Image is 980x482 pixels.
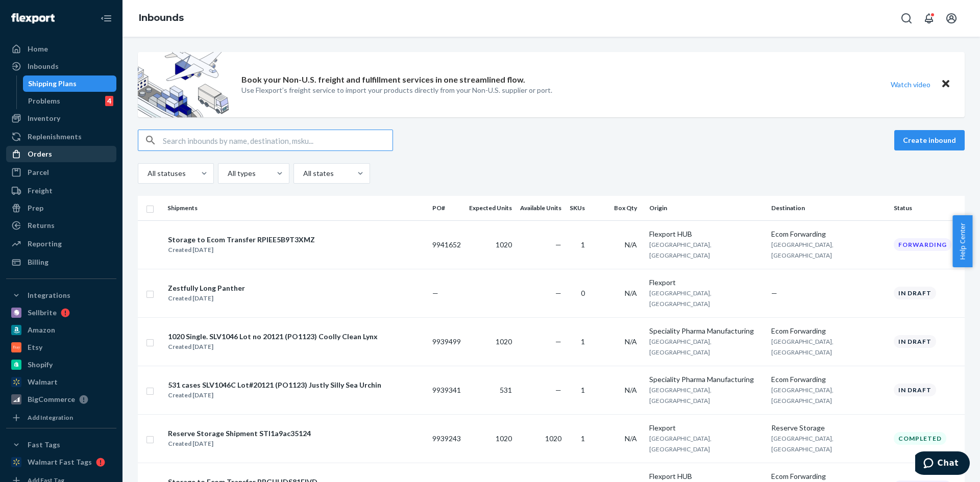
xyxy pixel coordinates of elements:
span: 1020 [496,434,512,443]
td: 9939243 [428,414,465,463]
a: Parcel [6,164,116,181]
span: N/A [625,386,637,394]
div: Created [DATE] [168,245,315,255]
div: Created [DATE] [168,439,311,449]
span: [GEOGRAPHIC_DATA], [GEOGRAPHIC_DATA] [771,386,834,404]
a: Amazon [6,322,116,338]
a: Prep [6,200,116,216]
div: 4 [105,96,113,106]
span: 1020 [496,240,512,249]
a: Sellbrite [6,305,116,321]
span: [GEOGRAPHIC_DATA], [GEOGRAPHIC_DATA] [649,241,712,259]
button: Close Navigation [96,8,116,29]
span: [GEOGRAPHIC_DATA], [GEOGRAPHIC_DATA] [649,338,712,356]
span: 1 [581,240,585,249]
span: — [555,289,561,297]
div: 1020 Single. SLV1046 Lot no 20121 (PO1123) Coolly Clean Lynx [168,332,378,342]
div: Flexport HUB [649,229,764,239]
span: [GEOGRAPHIC_DATA], [GEOGRAPHIC_DATA] [771,241,834,259]
button: Open account menu [941,8,962,29]
a: BigCommerce [6,391,116,408]
p: Book your Non-U.S. freight and fulfillment services in one streamlined flow. [241,74,525,86]
a: Problems4 [23,93,117,109]
div: Speciality Pharma Manufacturing [649,374,764,385]
a: Returns [6,217,116,234]
span: [GEOGRAPHIC_DATA], [GEOGRAPHIC_DATA] [771,338,834,356]
button: Close [939,77,952,92]
input: All statuses [146,168,148,179]
div: Parcel [28,167,49,177]
div: Ecom Forwarding [771,471,886,481]
div: Forwarding [894,238,951,251]
button: Create inbound [894,130,965,150]
div: Ecom Forwarding [771,229,886,239]
img: Flexport logo [11,13,55,23]
span: 1020 [496,337,512,346]
div: Amazon [28,325,55,335]
div: In draft [894,335,936,348]
span: N/A [625,434,637,443]
div: In draft [894,287,936,299]
a: Add Integration [6,412,116,424]
ol: breadcrumbs [131,4,192,33]
div: Orders [28,149,52,159]
span: 1 [581,337,585,346]
span: [GEOGRAPHIC_DATA], [GEOGRAPHIC_DATA] [649,289,712,308]
div: BigCommerce [28,394,75,404]
div: Returns [28,220,55,231]
th: Available Units [516,196,566,220]
th: Shipments [163,196,428,220]
div: Walmart Fast Tags [28,457,92,467]
button: Open Search Box [896,8,917,29]
div: Shipping Plans [28,79,77,89]
div: Replenishments [28,132,82,142]
td: 9939341 [428,366,465,414]
a: Reporting [6,236,116,252]
button: Integrations [6,287,116,303]
a: Shipping Plans [23,75,117,92]
input: All types [227,168,228,179]
span: — [555,337,561,346]
a: Inbounds [6,58,116,74]
div: Add Integration [28,413,73,422]
span: 531 [500,386,512,394]
th: Destination [767,196,890,220]
div: Completed [894,432,946,445]
div: In draft [894,384,936,396]
a: Inventory [6,110,116,126]
span: N/A [625,240,637,249]
div: Created [DATE] [168,390,381,400]
a: Home [6,41,116,57]
div: Reserve Storage [771,423,886,433]
span: [GEOGRAPHIC_DATA], [GEOGRAPHIC_DATA] [649,435,712,453]
div: Ecom Forwarding [771,374,886,385]
div: Prep [28,203,43,213]
div: Reserve Storage Shipment STI1a9ac35124 [168,428,311,439]
input: All states [302,168,303,179]
a: Etsy [6,339,116,356]
span: — [555,386,561,394]
div: Flexport HUB [649,471,764,481]
th: Box Qty [593,196,645,220]
div: Sellbrite [28,308,57,318]
div: Walmart [28,377,58,387]
div: Freight [28,186,53,196]
div: Etsy [28,342,42,352]
div: Storage to Ecom Transfer RPIEE5B9T3XMZ [168,235,315,245]
span: N/A [625,289,637,297]
div: Home [28,44,48,54]
div: Speciality Pharma Manufacturing [649,326,764,336]
div: Flexport [649,423,764,433]
span: 1 [581,434,585,443]
a: Walmart [6,374,116,390]
span: N/A [625,337,637,346]
div: Zestfully Long Panther [168,283,245,293]
div: Inbounds [28,61,59,71]
a: Walmart Fast Tags [6,454,116,470]
a: Inbounds [139,12,184,23]
input: Search inbounds by name, destination, msku... [163,130,393,150]
span: [GEOGRAPHIC_DATA], [GEOGRAPHIC_DATA] [771,435,834,453]
td: 9941652 [428,220,465,269]
div: Fast Tags [28,440,60,450]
